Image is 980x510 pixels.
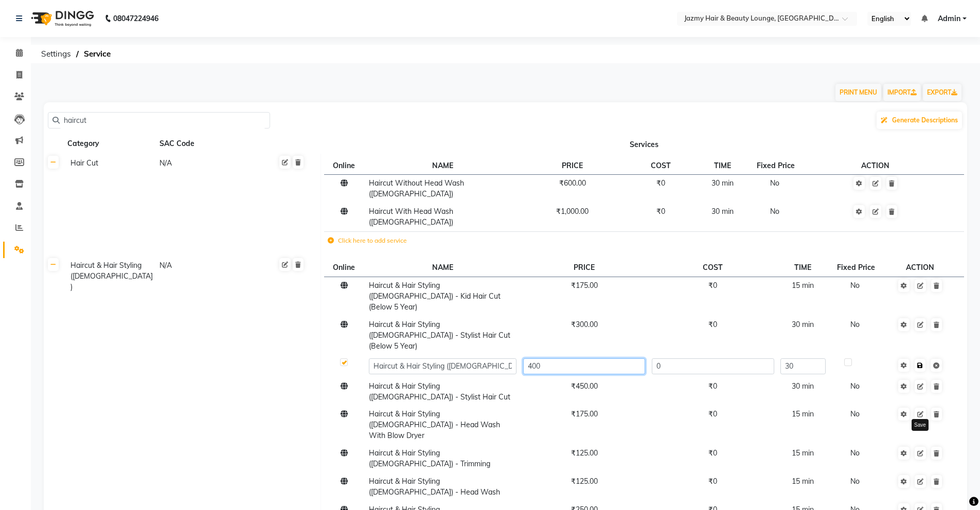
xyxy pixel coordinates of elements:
[365,157,520,174] th: NAME
[369,477,500,497] span: Haircut & Hair Styling ([DEMOGRAPHIC_DATA]) - Head Wash
[369,448,490,468] span: Haircut & Hair Styling ([DEMOGRAPHIC_DATA]) - Trimming
[66,157,154,170] div: Hair Cut
[805,157,947,174] th: ACTION
[708,409,717,418] span: ₹0
[923,84,961,101] a: EXPORT
[571,281,598,290] span: ₹175.00
[649,259,777,277] th: COST
[324,259,365,277] th: Online
[66,259,154,294] div: Haircut & Hair Styling ([DEMOGRAPHIC_DATA])
[79,45,116,63] span: Service
[369,381,510,402] span: Haircut & Hair Styling ([DEMOGRAPHIC_DATA]) - Stylist Hair Cut
[571,320,598,329] span: ₹300.00
[708,320,717,329] span: ₹0
[850,281,860,290] span: No
[324,157,365,174] th: Online
[113,4,158,33] b: 08047224946
[571,381,598,391] span: ₹450.00
[158,259,246,294] div: N/A
[369,207,453,227] span: Haircut With Head Wash ([DEMOGRAPHIC_DATA])
[708,448,717,458] span: ₹0
[883,84,921,101] a: IMPORT
[708,281,717,290] span: ₹0
[777,259,829,277] th: TIME
[571,409,598,418] span: ₹175.00
[749,157,805,174] th: Fixed Price
[556,207,589,216] span: ₹1,000.00
[770,178,779,188] span: No
[850,409,860,418] span: No
[520,259,648,277] th: PRICE
[158,137,246,150] div: SAC Code
[571,448,598,458] span: ₹125.00
[158,157,246,170] div: N/A
[369,320,510,351] span: Haircut & Hair Styling ([DEMOGRAPHIC_DATA]) - Stylist Hair Cut (Below 5 Year)
[850,381,860,391] span: No
[792,448,814,458] span: 15 min
[36,45,76,63] span: Settings
[792,477,814,486] span: 15 min
[369,409,500,440] span: Haircut & Hair Styling ([DEMOGRAPHIC_DATA]) - Head Wash With Blow Dryer
[711,178,734,188] span: 30 min
[26,4,97,33] img: logo
[829,259,885,277] th: Fixed Price
[60,113,265,129] input: Search by service name
[708,477,717,486] span: ₹0
[369,178,464,198] span: Haircut Without Head Wash ([DEMOGRAPHIC_DATA])
[571,477,598,486] span: ₹125.00
[625,157,697,174] th: COST
[697,157,749,174] th: TIME
[850,320,860,329] span: No
[66,137,154,150] div: Category
[328,236,407,245] label: Click here to add service
[877,112,962,129] button: Generate Descriptions
[708,381,717,391] span: ₹0
[792,409,814,418] span: 15 min
[656,178,665,188] span: ₹0
[912,419,929,431] div: Save
[321,134,968,154] th: Services
[369,281,501,312] span: Haircut & Hair Styling ([DEMOGRAPHIC_DATA]) - Kid Hair Cut (Below 5 Year)
[656,207,665,216] span: ₹0
[885,259,955,277] th: ACTION
[770,207,779,216] span: No
[792,281,814,290] span: 15 min
[792,381,814,391] span: 30 min
[792,320,814,329] span: 30 min
[835,84,881,101] button: PRINT MENU
[850,477,860,486] span: No
[850,448,860,458] span: No
[938,13,960,24] span: Admin
[520,157,625,174] th: PRICE
[711,207,734,216] span: 30 min
[892,116,958,124] span: Generate Descriptions
[365,259,520,277] th: NAME
[559,178,586,188] span: ₹600.00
